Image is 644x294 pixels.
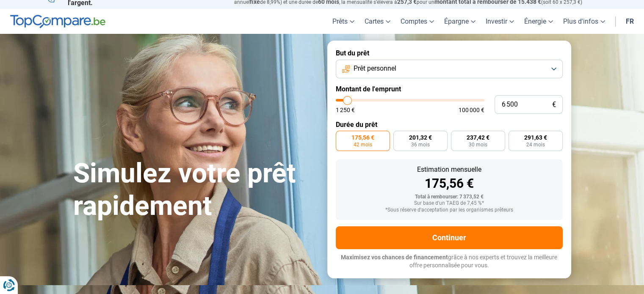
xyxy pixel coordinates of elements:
a: Cartes [359,9,395,34]
button: Continuer [336,226,563,249]
span: 36 mois [411,142,430,147]
a: fr [621,9,639,34]
span: Maximisez vos chances de financement [341,254,448,261]
div: Estimation mensuelle [343,166,556,173]
label: Durée du prêt [336,121,563,129]
div: 175,56 € [343,177,556,190]
span: Prêt personnel [354,64,396,73]
span: 24 mois [526,142,545,147]
span: 42 mois [354,142,372,147]
div: Sur base d'un TAEG de 7,45 %* [343,201,556,206]
a: Énergie [519,9,558,34]
a: Comptes [395,9,439,34]
button: Prêt personnel [336,60,563,78]
h1: Simulez votre prêt rapidement [73,157,317,223]
a: Plus d'infos [558,9,610,34]
span: € [552,101,556,108]
a: Épargne [439,9,481,34]
p: grâce à nos experts et trouvez la meilleure offre personnalisée pour vous. [336,253,563,270]
div: Total à rembourser: 7 373,52 € [343,194,556,200]
span: 291,63 € [524,135,547,140]
span: 201,32 € [409,135,432,140]
span: 30 mois [469,142,487,147]
img: TopCompare [10,15,105,28]
a: Prêts [327,9,359,34]
div: *Sous réserve d'acceptation par les organismes prêteurs [343,207,556,213]
span: 237,42 € [467,135,489,140]
label: But du prêt [336,49,563,57]
span: 175,56 € [351,135,374,140]
label: Montant de l'emprunt [336,85,563,93]
a: Investir [481,9,519,34]
span: 100 000 € [459,107,484,113]
span: 1 250 € [336,107,355,113]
